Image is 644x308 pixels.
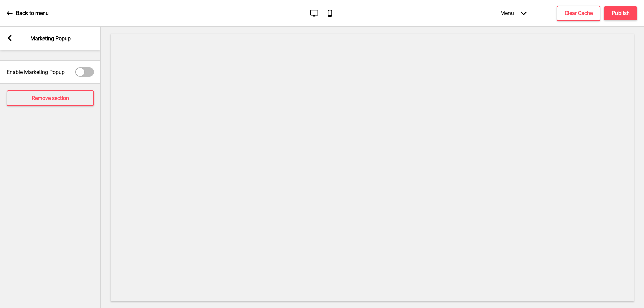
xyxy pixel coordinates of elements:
[565,10,593,17] h4: Clear Cache
[7,90,94,106] button: Remove section
[612,10,630,17] h4: Publish
[32,95,69,102] h4: Remove section
[7,4,49,22] a: Back to menu
[494,3,533,23] div: Menu
[16,10,49,17] p: Back to menu
[604,6,637,20] button: Publish
[30,35,71,42] p: Marketing Popup
[557,6,600,21] button: Clear Cache
[7,69,65,75] label: Enable Marketing Popup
